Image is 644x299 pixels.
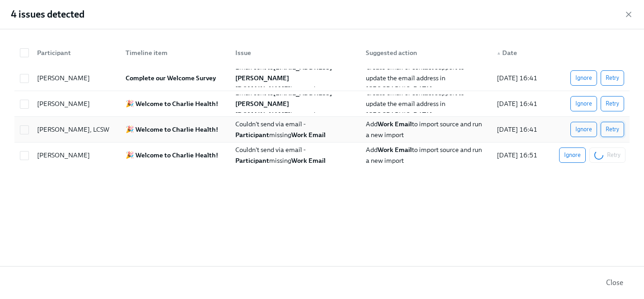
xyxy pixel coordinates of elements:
[606,125,619,134] span: Retry
[378,146,412,154] strong: Work Email
[33,73,118,83] div: [PERSON_NAME]
[235,89,332,119] span: Email sent to bounced
[601,70,624,86] button: Retry
[601,122,624,137] button: Retry
[14,65,630,91] div: [PERSON_NAME]Complete our Welcome SurveyEmail sent to[EMAIL_ADDRESS][PERSON_NAME][DOMAIN_NAME]bou...
[126,100,218,108] strong: 🎉 Welcome to Charlie Health!
[575,99,592,108] span: Ignore
[570,70,597,86] button: Ignore
[493,73,555,83] div: [DATE] 16:41
[235,63,332,93] span: Email sent to bounced
[235,156,269,165] strong: Participant
[33,47,118,58] div: Participant
[291,156,326,165] strong: Work Email
[14,143,630,168] div: [PERSON_NAME]🎉 Welcome to Charlie Health!Couldn't send via email -ParticipantmissingWork EmailAdd...
[33,124,118,135] div: [PERSON_NAME], LCSW
[493,47,555,58] div: Date
[33,150,118,161] div: [PERSON_NAME]
[575,74,592,83] span: Ignore
[118,44,228,62] div: Timeline item
[570,122,597,137] button: Ignore
[366,89,466,119] span: Create email or contact Support to update the email address in [GEOGRAPHIC_DATA]
[126,74,216,82] strong: Complete our Welcome Survey
[490,44,555,62] div: ▲Date
[359,44,489,62] div: Suggested action
[14,91,630,117] div: [PERSON_NAME]🎉 Welcome to Charlie Health!Email sent to[EMAIL_ADDRESS][PERSON_NAME][DOMAIN_NAME]bo...
[493,124,555,135] div: [DATE] 16:41
[601,96,624,111] button: Retry
[235,131,269,139] strong: Participant
[122,47,228,58] div: Timeline item
[126,125,218,133] strong: 🎉 Welcome to Charlie Health!
[291,131,326,139] strong: Work Email
[493,98,555,109] div: [DATE] 16:41
[232,47,359,58] div: Issue
[235,89,332,119] strong: [EMAIL_ADDRESS][PERSON_NAME][DOMAIN_NAME]
[126,151,218,159] strong: 🎉 Welcome to Charlie Health!
[493,150,555,161] div: [DATE] 16:51
[235,63,332,93] strong: [EMAIL_ADDRESS][PERSON_NAME][DOMAIN_NAME]
[606,278,623,287] span: Close
[564,151,581,160] span: Ignore
[606,99,619,108] span: Retry
[575,125,592,134] span: Ignore
[559,147,586,163] button: Ignore
[362,47,489,58] div: Suggested action
[366,63,466,93] span: Create email or contact Support to update the email address in [GEOGRAPHIC_DATA]
[11,8,84,21] h2: 4 issues detected
[30,44,118,62] div: Participant
[606,74,619,83] span: Retry
[600,274,630,292] button: Close
[33,98,118,109] div: [PERSON_NAME]
[14,117,630,143] div: [PERSON_NAME], LCSW🎉 Welcome to Charlie Health!Couldn't send via email -ParticipantmissingWork Em...
[497,51,501,55] span: ▲
[570,96,597,111] button: Ignore
[378,120,412,128] strong: Work Email
[228,44,359,62] div: Issue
